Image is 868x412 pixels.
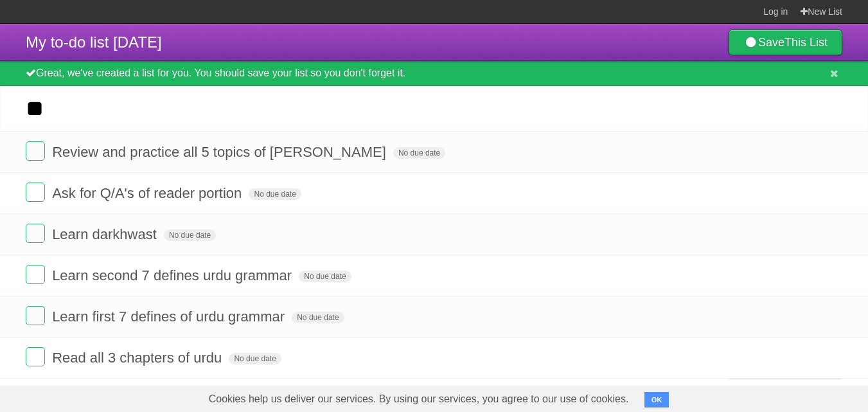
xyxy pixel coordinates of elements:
span: Cookies help us deliver our services. By using our services, you agree to our use of cookies. [196,386,642,412]
label: Done [26,141,45,161]
span: Learn second 7 defines urdu grammar [52,267,295,283]
span: Read all 3 chapters of urdu [52,350,225,366]
span: Learn darkhwast [52,226,160,242]
span: No due date [249,188,301,200]
label: Done [26,306,45,325]
button: OK [644,392,669,408]
label: Done [26,265,45,284]
span: Ask for Q/A's of reader portion [52,185,245,201]
label: Done [26,224,45,243]
span: No due date [393,147,445,159]
span: Learn first 7 defines of urdu grammar [52,309,288,325]
label: Done [26,183,45,202]
b: This List [784,36,828,49]
span: Review and practice all 5 topics of [PERSON_NAME] [52,144,389,160]
span: No due date [229,353,281,364]
span: No due date [299,271,351,282]
label: Done [26,347,45,366]
span: My to-do list [DATE] [26,33,162,51]
span: No due date [292,312,344,323]
a: SaveThis List [729,30,842,55]
span: No due date [164,229,216,241]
